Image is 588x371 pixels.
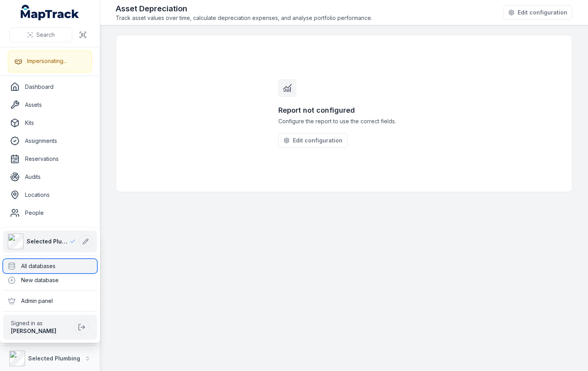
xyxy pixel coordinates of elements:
strong: Selected Plumbing [28,355,80,362]
div: New database [3,273,97,287]
span: Signed in as [11,319,71,327]
div: All databases [3,259,97,273]
span: Selected Plumbing [27,238,70,245]
div: Admin panel [3,294,97,308]
strong: [PERSON_NAME] [11,328,56,334]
